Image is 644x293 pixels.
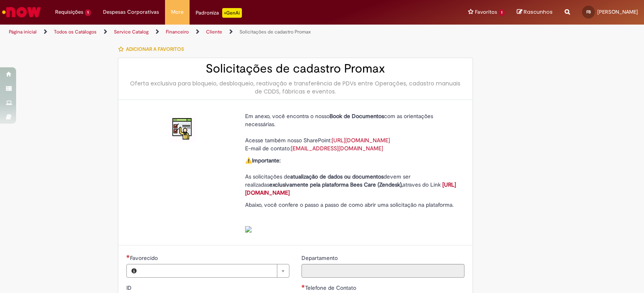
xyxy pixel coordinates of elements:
img: sys_attachment.do [245,226,252,233]
button: Adicionar a Favoritos [118,41,188,58]
span: Somente leitura - ID [126,284,133,291]
div: Padroniza [196,8,242,18]
h2: Solicitações de cadastro Promax [126,62,464,75]
input: Departamento [301,264,464,278]
span: Despesas Corporativas [103,8,159,16]
img: ServiceNow [1,4,42,20]
p: +GenAi [222,8,242,18]
span: Rascunhos [524,8,553,16]
a: Página inicial [9,29,37,35]
span: More [171,8,184,16]
a: Limpar campo Favorecido [141,264,289,277]
ul: Trilhas de página [6,25,423,39]
strong: Book de Documentos [330,112,384,120]
a: Financeiro [166,29,189,35]
span: Adicionar a Favoritos [126,46,184,52]
p: ⚠️ As solicitações de devem ser realizadas atraves do Link [245,156,458,197]
a: Solicitações de cadastro Promax [239,29,311,35]
strong: exclusivamente pela plataforma Bees Care (Zendesk), [269,181,402,188]
span: Necessários - Favorecido [130,254,159,262]
p: Abaixo, você confere o passo a passo de como abrir uma solicitação na plataforma. [245,201,458,233]
span: Necessários [126,255,130,258]
a: [EMAIL_ADDRESS][DOMAIN_NAME] [291,145,383,152]
a: [URL][DOMAIN_NAME] [245,181,456,196]
img: Solicitações de cadastro Promax [170,116,196,142]
span: Necessários [301,285,305,288]
a: [URL][DOMAIN_NAME] [332,137,390,144]
a: Todos os Catálogos [54,29,97,35]
span: [PERSON_NAME] [597,8,638,15]
span: Favoritos [475,8,497,16]
span: Somente leitura - Departamento [301,254,339,262]
span: Requisições [55,8,83,16]
div: Oferta exclusiva para bloqueio, desbloqueio, reativação e transferência de PDVs entre Operações, ... [126,79,464,96]
label: Somente leitura - Departamento [301,254,339,262]
a: Cliente [206,29,222,35]
a: Rascunhos [517,8,553,16]
a: Service Catalog [114,29,149,35]
span: 1 [85,9,91,16]
strong: atualização de dados ou documentos [290,173,384,180]
p: Em anexo, você encontra o nosso com as orientações necessárias. Acesse também nosso SharePoint: E... [245,112,458,152]
span: Telefone de Contato [305,284,358,291]
span: FB [586,9,591,15]
span: 1 [499,9,505,16]
label: Somente leitura - ID [126,284,133,292]
strong: Importante: [252,157,281,164]
button: Favorecido, Visualizar este registro [127,264,141,277]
